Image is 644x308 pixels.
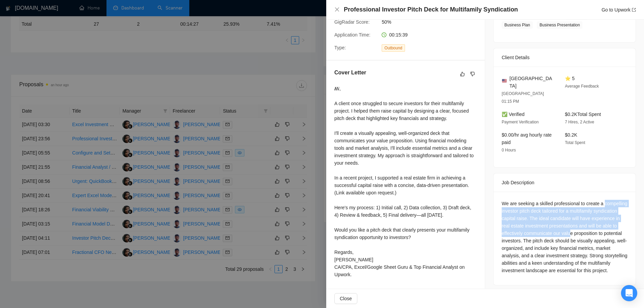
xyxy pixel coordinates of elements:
div: We are seeking a skilled professional to create a compelling investor pitch deck tailored for a m... [502,200,627,274]
span: like [460,71,465,77]
button: dislike [469,70,477,78]
span: Type: [334,45,346,50]
div: Job Description [502,173,627,192]
span: dislike [470,71,475,77]
div: Open Intercom Messenger [621,285,637,301]
span: [GEOGRAPHIC_DATA] 01:15 PM [502,91,544,104]
span: 0 Hours [502,148,516,152]
span: 7 Hires, 2 Active [565,120,594,124]
span: $0.00/hr avg hourly rate paid [502,132,552,145]
span: [GEOGRAPHIC_DATA] [509,75,554,90]
span: ✅ Verified [502,112,525,117]
span: Business Presentation [537,21,582,29]
span: 50% [382,18,483,26]
img: 🇺🇸 [502,78,507,83]
span: Payment Verification [502,120,539,124]
span: 00:15:39 [389,32,408,38]
span: clock-circle [382,32,386,37]
div: 𝑯𝒊, A client once struggled to secure investors for their multifamily project. I helped them rais... [334,85,477,278]
span: Total Spent [565,140,585,145]
span: Outbound [382,44,405,52]
button: Close [334,7,340,13]
span: Average Feedback [565,84,599,89]
span: Business Plan [502,21,533,29]
span: GigRadar Score: [334,19,369,25]
span: export [632,8,636,12]
span: $0.2K [565,132,577,138]
button: Close [334,293,357,304]
div: Client Details [502,48,627,67]
button: like [458,70,467,78]
span: ⭐ 5 [565,76,575,81]
h4: Professional Investor Pitch Deck for Multifamily Syndication [344,5,518,14]
span: Application Time: [334,32,371,38]
span: Close [340,295,352,302]
span: close [334,7,340,12]
a: Go to Upworkexport [601,7,636,13]
span: $0.2K Total Spent [565,112,601,117]
h5: Cover Letter [334,69,366,77]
